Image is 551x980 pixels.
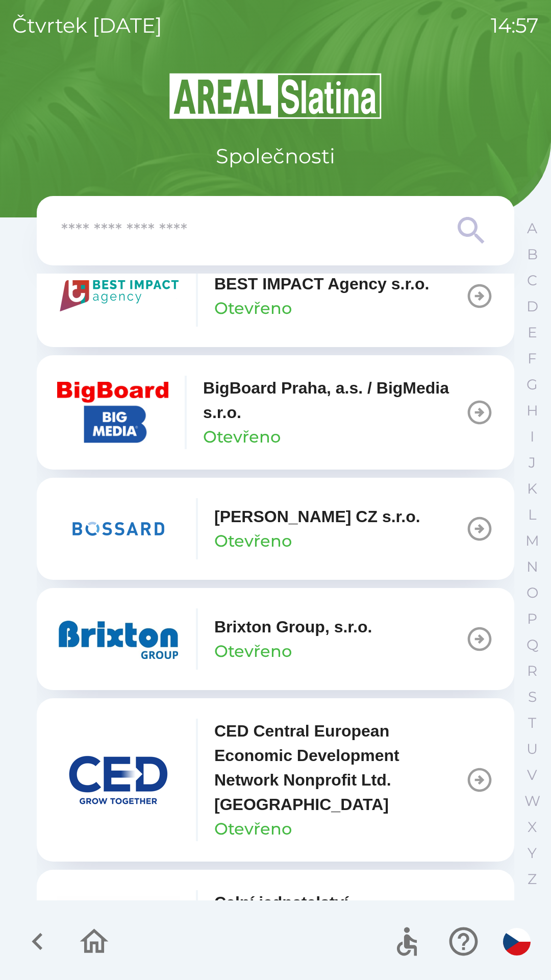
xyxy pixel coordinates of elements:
img: e791fe39-6e5c-4488-8406-01cea90b779d.png [57,896,180,958]
button: Q [519,632,545,658]
button: C [519,267,545,293]
button: H [519,398,545,424]
img: 2b97c562-aa79-431c-8535-1d442bf6d9d0.png [57,265,180,327]
p: U [527,740,538,758]
p: D [527,298,538,315]
p: M [525,532,539,550]
p: H [527,402,538,420]
p: Otevřeno [214,639,292,664]
button: B [519,241,545,267]
p: F [528,350,537,367]
p: BEST IMPACT Agency s.r.o. [214,272,429,296]
img: cs flag [503,928,531,955]
button: N [519,554,545,580]
p: Otevřeno [214,529,292,553]
img: 12f696b3-0488-497c-a6f2-7e3fc46b7c3e.png [57,498,180,559]
p: X [528,818,537,836]
button: I [519,424,545,450]
p: Y [528,844,537,862]
button: Z [519,866,545,892]
button: BigBoard Praha, a.s. / BigMedia s.r.o.Otevřeno [37,355,514,470]
p: B [527,246,538,263]
p: N [527,558,538,576]
button: BEST IMPACT Agency s.r.o.Otevřeno [37,245,514,347]
button: O [519,580,545,606]
p: S [528,688,537,706]
p: Z [528,870,537,888]
img: b88e0700-07da-459b-95b8-6ff16a92df1a.png [57,608,180,670]
p: I [530,428,534,446]
p: R [527,662,537,680]
p: W [524,792,540,810]
button: R [519,658,545,684]
button: W [519,788,545,814]
p: J [529,454,536,472]
p: čtvrtek [DATE] [12,10,162,41]
img: Logo [37,71,514,120]
p: T [528,714,536,732]
img: 7972f2c8-5e35-4a97-83aa-5000debabc4e.jpg [57,382,168,443]
p: E [528,324,537,341]
button: G [519,372,545,398]
p: Společnosti [216,141,335,171]
button: A [519,215,545,241]
p: V [527,766,537,784]
button: Brixton Group, s.r.o.Otevřeno [37,588,514,690]
button: J [519,450,545,476]
p: O [527,584,538,602]
button: E [519,320,545,346]
p: [PERSON_NAME] CZ s.r.o. [214,504,420,529]
p: K [527,480,537,498]
button: V [519,762,545,788]
button: L [519,502,545,528]
button: P [519,606,545,632]
p: P [527,610,537,628]
p: BigBoard Praha, a.s. / BigMedia s.r.o. [203,376,465,425]
button: [PERSON_NAME] CZ s.r.o.Otevřeno [37,478,514,580]
button: S [519,684,545,710]
p: C [527,272,537,289]
button: Y [519,840,545,866]
button: X [519,814,545,840]
p: A [527,219,537,237]
p: Celní jednatelství [PERSON_NAME] s.r.o. [214,890,465,939]
button: D [519,293,545,320]
p: Otevřeno [214,817,292,841]
button: F [519,346,545,372]
button: T [519,710,545,736]
button: K [519,476,545,502]
p: 14:57 [491,10,539,41]
button: M [519,528,545,554]
p: Q [527,636,538,654]
button: U [519,736,545,762]
p: Otevřeno [214,296,292,321]
p: CED Central European Economic Development Network Nonprofit Ltd. [GEOGRAPHIC_DATA] [214,719,465,817]
p: L [528,506,536,524]
button: CED Central European Economic Development Network Nonprofit Ltd. [GEOGRAPHIC_DATA]Otevřeno [37,698,514,862]
img: d9501dcd-2fae-4a13-a1b3-8010d0152126.png [57,749,180,811]
p: Brixton Group, s.r.o. [214,615,372,639]
p: Otevřeno [203,425,281,449]
p: G [527,376,538,394]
